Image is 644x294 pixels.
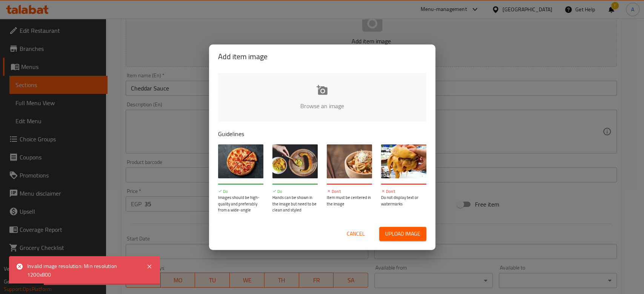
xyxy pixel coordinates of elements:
[218,129,426,138] p: Guidelines
[218,144,263,178] img: guide-img-1@3x.jpg
[27,262,139,279] div: Invalid image resolution: Min resolution 1200x800
[347,229,365,239] span: Cancel
[218,188,263,195] p: Do
[272,144,318,178] img: guide-img-2@3x.jpg
[218,51,426,63] h2: Add item image
[385,229,420,239] span: Upload image
[327,194,372,207] p: Item must be centered in the image
[381,144,426,178] img: guide-img-4@3x.jpg
[272,188,318,195] p: Do
[344,227,368,241] button: Cancel
[218,194,263,213] p: Images should be high-quality and preferably from a wide-angle
[327,188,372,195] p: Don't
[379,227,426,241] button: Upload image
[381,194,426,207] p: Do not display text or watermarks
[327,144,372,178] img: guide-img-3@3x.jpg
[272,194,318,213] p: Hands can be shown in the image but need to be clean and styled
[381,188,426,195] p: Don't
